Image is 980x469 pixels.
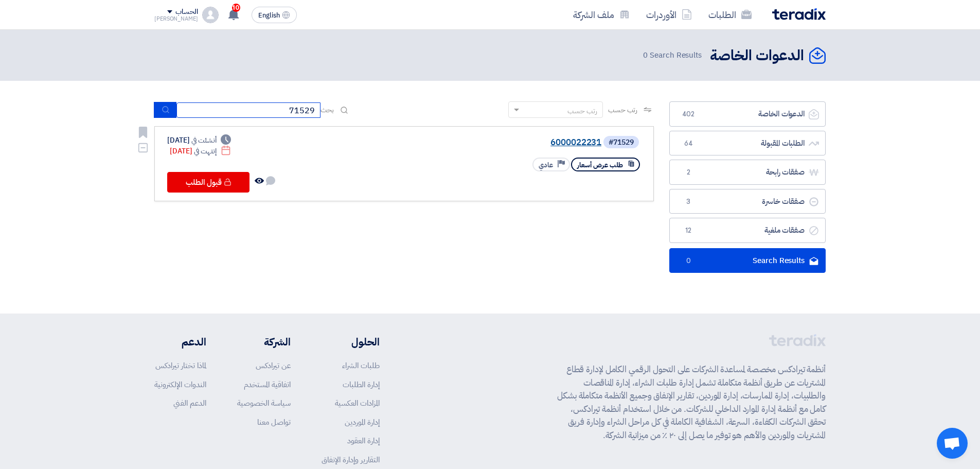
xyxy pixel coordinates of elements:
input: ابحث بعنوان أو رقم الطلب [176,102,320,118]
span: 402 [682,109,694,119]
button: قبول الطلب [167,172,250,193]
span: طلب عرض أسعار [577,160,623,170]
a: صفقات خاسرة3 [669,189,826,214]
li: الدعم [154,334,206,350]
span: Search Results [643,49,702,61]
a: إدارة الموردين [345,416,380,428]
a: الأوردرات [638,3,700,27]
span: عادي [539,160,553,170]
a: الدعوات الخاصة402 [669,101,826,127]
h2: الدعوات الخاصة [710,46,804,66]
a: صفقات ملغية12 [669,218,826,243]
div: [DATE] [167,135,231,146]
a: اتفاقية المستخدم [244,379,291,390]
span: 10 [232,4,240,12]
a: التقارير وإدارة الإنفاق [322,454,380,465]
a: إدارة الطلبات [343,379,380,390]
span: بحث [320,105,334,115]
a: الطلبات [700,3,760,27]
span: 64 [682,138,694,149]
a: تواصل معنا [257,416,291,428]
a: 6000022231 [396,138,601,147]
a: الندوات الإلكترونية [154,379,206,390]
img: profile_test.png [202,7,219,23]
span: 0 [643,49,648,61]
div: [DATE] [170,146,231,157]
span: 0 [682,256,694,266]
a: عن تيرادكس [256,360,291,371]
li: الحلول [322,334,380,350]
a: الدعم الفني [173,397,206,409]
span: 3 [682,197,694,207]
span: English [258,12,280,19]
a: Search Results0 [669,248,826,273]
div: رتب حسب [567,106,597,116]
a: طلبات الشراء [342,360,380,371]
div: الحساب [175,8,198,16]
a: الطلبات المقبولة64 [669,131,826,156]
a: ملف الشركة [565,3,638,27]
div: [PERSON_NAME] [154,16,198,22]
div: #71529 [609,139,634,146]
span: إنتهت في [194,146,216,157]
span: رتب حسب [608,105,637,115]
a: لماذا تختار تيرادكس [155,360,206,371]
a: صفقات رابحة2 [669,160,826,185]
a: المزادات العكسية [335,397,380,409]
button: English [252,7,297,23]
div: Open chat [937,428,968,459]
img: Teradix logo [772,8,826,20]
li: الشركة [237,334,291,350]
span: 2 [682,167,694,178]
span: أنشئت في [191,135,216,146]
span: 12 [682,225,694,236]
a: سياسة الخصوصية [237,397,291,409]
a: إدارة العقود [347,435,380,446]
p: أنظمة تيرادكس مخصصة لمساعدة الشركات على التحول الرقمي الكامل لإدارة قطاع المشتريات عن طريق أنظمة ... [557,363,826,442]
